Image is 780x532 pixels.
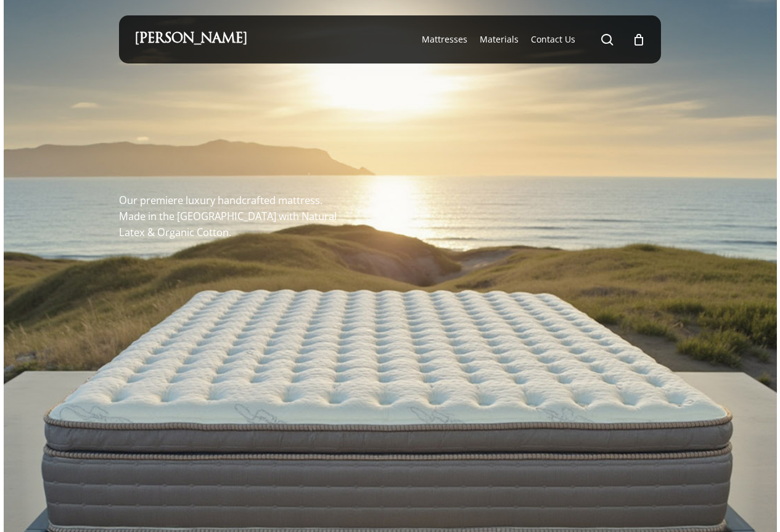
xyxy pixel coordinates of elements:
[531,33,575,46] a: Contact Us
[480,33,519,45] span: Materials
[422,33,467,45] span: Mattresses
[531,33,575,45] span: Contact Us
[422,33,467,46] a: Mattresses
[480,33,519,46] a: Materials
[134,33,247,46] a: [PERSON_NAME]
[632,33,646,46] a: Cart
[119,192,347,241] p: Our premiere luxury handcrafted mattress. Made in the [GEOGRAPHIC_DATA] with Natural Latex & Orga...
[416,15,646,63] nav: Main Menu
